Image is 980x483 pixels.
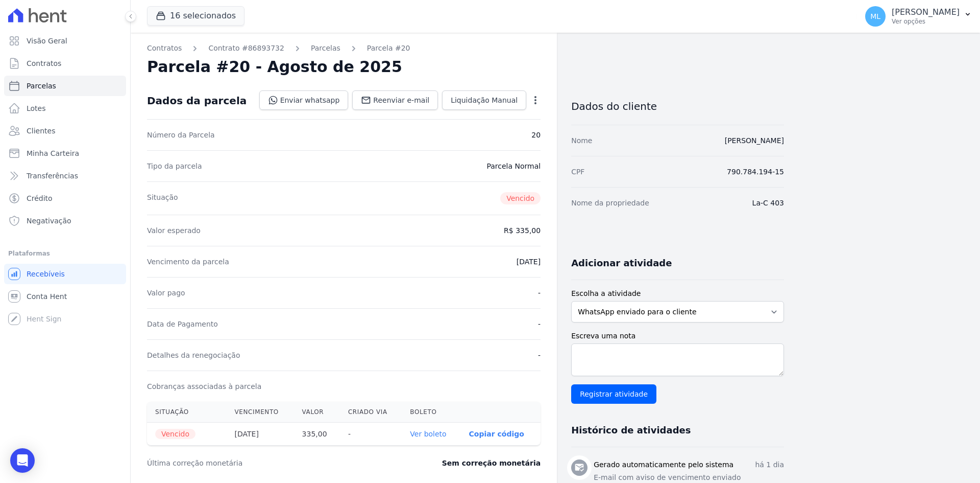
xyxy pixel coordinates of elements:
[27,81,56,91] span: Parcelas
[147,43,182,54] a: Contratos
[486,161,541,171] dd: Parcela Normal
[294,402,340,423] th: Valor
[10,448,35,473] div: Open Intercom Messenger
[571,424,691,436] h3: Histórico de atividades
[259,90,349,110] a: Enviar whatsapp
[571,288,784,299] label: Escolha a atividade
[147,130,215,140] dt: Número da Parcela
[340,423,402,446] th: -
[752,198,784,208] dd: La-C 403
[571,384,656,404] input: Registrar atividade
[4,53,126,74] a: Contratos
[892,17,960,26] p: Ver opções
[870,13,880,20] span: ML
[4,211,126,231] a: Negativação
[442,458,541,468] dd: Sem correção monetária
[451,95,518,105] span: Liquidação Manual
[571,331,784,341] label: Escreva uma nota
[147,319,218,329] dt: Data de Pagamento
[594,459,733,470] h3: Gerado automaticamente pelo sistema
[227,423,294,446] th: [DATE]
[27,58,61,68] span: Contratos
[4,264,126,284] a: Recebíveis
[227,402,294,423] th: Vencimento
[504,225,541,236] dd: R$ 335,00
[147,95,247,107] div: Dados da parcela
[147,458,380,468] dt: Última correção monetária
[892,7,960,17] p: [PERSON_NAME]
[571,167,584,177] dt: CPF
[147,161,202,171] dt: Tipo da parcela
[147,288,185,298] dt: Valor pago
[27,193,53,203] span: Crédito
[538,350,541,360] dd: -
[27,126,55,136] span: Clientes
[27,269,65,279] span: Recebíveis
[373,95,429,105] span: Reenviar e-mail
[27,36,67,46] span: Visão Geral
[4,188,126,209] a: Crédito
[367,43,410,54] a: Parcela #20
[571,100,784,112] h3: Dados do cliente
[147,350,240,360] dt: Detalhes da renegociação
[531,130,541,140] dd: 20
[4,121,126,141] a: Clientes
[571,135,592,146] dt: Nome
[4,286,126,307] a: Conta Hent
[4,31,126,51] a: Visão Geral
[857,2,980,31] button: ML [PERSON_NAME] Ver opções
[4,166,126,186] a: Transferências
[571,198,649,208] dt: Nome da propriedade
[147,58,402,76] h2: Parcela #20 - Agosto de 2025
[500,192,541,204] span: Vencido
[4,143,126,164] a: Minha Carteira
[8,247,122,260] div: Plataformas
[294,423,340,446] th: 335,00
[442,90,526,110] a: Liquidação Manual
[538,288,541,298] dd: -
[402,402,460,423] th: Boleto
[340,402,402,423] th: Criado via
[147,6,244,26] button: 16 selecionados
[725,136,784,145] a: [PERSON_NAME]
[147,402,227,423] th: Situação
[311,43,340,54] a: Parcelas
[469,430,524,438] button: Copiar código
[208,43,284,54] a: Contrato #86893732
[4,98,126,119] a: Lotes
[4,76,126,96] a: Parcelas
[571,257,672,269] h3: Adicionar atividade
[727,167,784,177] dd: 790.784.194-15
[147,192,178,204] dt: Situação
[538,319,541,329] dd: -
[155,429,195,439] span: Vencido
[755,459,784,470] p: há 1 dia
[410,430,446,438] a: Ver boleto
[27,148,79,158] span: Minha Carteira
[27,216,71,226] span: Negativação
[27,291,67,302] span: Conta Hent
[147,257,229,267] dt: Vencimento da parcela
[517,257,541,267] dd: [DATE]
[147,381,261,392] dt: Cobranças associadas à parcela
[352,90,438,110] a: Reenviar e-mail
[147,225,201,236] dt: Valor esperado
[27,171,78,181] span: Transferências
[27,103,46,113] span: Lotes
[147,43,541,54] nav: Breadcrumb
[594,472,784,483] p: E-mail com aviso de vencimento enviado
